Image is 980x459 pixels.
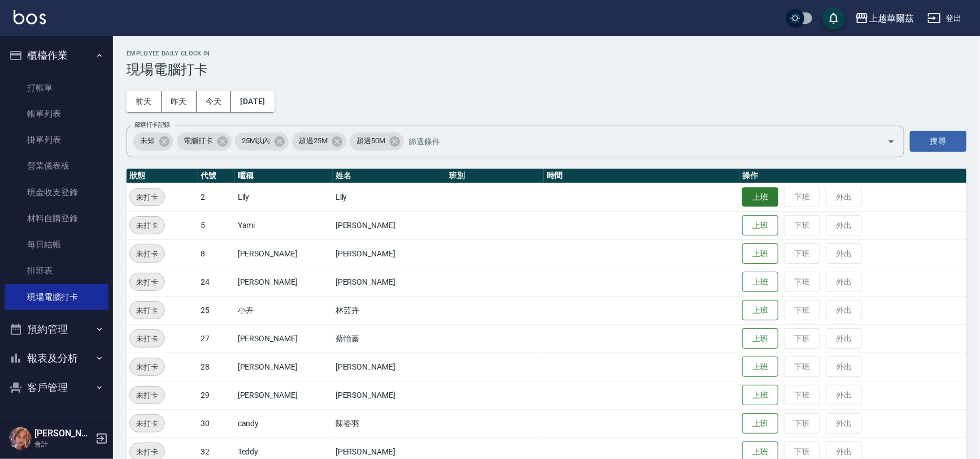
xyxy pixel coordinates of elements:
[198,268,235,296] td: 24
[198,324,235,353] td: 27
[742,357,778,378] button: 上班
[350,135,392,147] span: 超過50M
[742,272,778,293] button: 上班
[127,91,162,112] button: 前天
[5,153,108,179] a: 營業儀表板
[544,169,739,183] th: 時間
[235,169,333,183] th: 暱稱
[162,91,197,112] button: 昨天
[130,304,164,316] span: 未打卡
[34,428,92,439] h5: [PERSON_NAME]
[822,7,845,29] button: save
[5,101,108,127] a: 帳單列表
[333,381,446,409] td: [PERSON_NAME]
[34,439,92,449] p: 會計
[5,373,108,402] button: 客戶管理
[851,7,918,30] button: 上越華爾茲
[198,183,235,211] td: 2
[235,268,333,296] td: [PERSON_NAME]
[910,131,966,152] button: 搜尋
[333,296,446,324] td: 林芸卉
[5,205,108,231] a: 材料自購登錄
[333,353,446,381] td: [PERSON_NAME]
[198,296,235,324] td: 25
[134,121,170,129] label: 篩選打卡記錄
[869,11,914,25] div: 上越華爾茲
[130,220,164,231] span: 未打卡
[235,183,333,211] td: Lily
[333,169,446,183] th: 姓名
[742,300,778,321] button: 上班
[882,132,900,151] button: Open
[127,169,198,183] th: 狀態
[5,75,108,101] a: 打帳單
[235,381,333,409] td: [PERSON_NAME]
[5,284,108,310] a: 現場電腦打卡
[5,344,108,373] button: 報表及分析
[742,215,778,236] button: 上班
[235,132,289,151] div: 25M以內
[235,324,333,353] td: [PERSON_NAME]
[130,248,164,260] span: 未打卡
[333,183,446,211] td: Lily
[5,258,108,284] a: 排班表
[127,50,966,57] h2: Employee Daily Clock In
[235,211,333,239] td: Yami
[5,127,108,153] a: 掛單列表
[292,132,346,151] div: 超過25M
[130,191,164,203] span: 未打卡
[133,132,173,151] div: 未知
[406,131,868,151] input: 篩選條件
[198,381,235,409] td: 29
[742,413,778,434] button: 上班
[133,135,162,147] span: 未知
[333,268,446,296] td: [PERSON_NAME]
[198,353,235,381] td: 28
[333,239,446,268] td: [PERSON_NAME]
[130,418,164,430] span: 未打卡
[923,8,966,29] button: 登出
[130,361,164,373] span: 未打卡
[130,389,164,401] span: 未打卡
[130,276,164,288] span: 未打卡
[5,41,108,70] button: 櫃檯作業
[127,62,966,78] h3: 現場電腦打卡
[198,409,235,437] td: 30
[350,132,404,151] div: 超過50M
[198,211,235,239] td: 5
[739,169,966,183] th: 操作
[177,135,220,147] span: 電腦打卡
[130,446,164,458] span: 未打卡
[198,169,235,183] th: 代號
[742,187,778,207] button: 上班
[292,135,334,147] span: 超過25M
[235,239,333,268] td: [PERSON_NAME]
[235,409,333,437] td: candy
[446,169,544,183] th: 班別
[14,10,46,24] img: Logo
[198,239,235,268] td: 8
[742,385,778,406] button: 上班
[235,353,333,381] td: [PERSON_NAME]
[333,409,446,437] td: 陳姿羽
[742,243,778,264] button: 上班
[333,211,446,239] td: [PERSON_NAME]
[177,132,232,151] div: 電腦打卡
[5,315,108,344] button: 預約管理
[5,179,108,205] a: 現金收支登錄
[197,91,232,112] button: 今天
[5,231,108,258] a: 每日結帳
[235,296,333,324] td: 小卉
[235,135,277,147] span: 25M以內
[231,91,274,112] button: [DATE]
[333,324,446,353] td: 蔡怡蓁
[742,328,778,349] button: 上班
[9,427,32,450] img: Person
[130,333,164,345] span: 未打卡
